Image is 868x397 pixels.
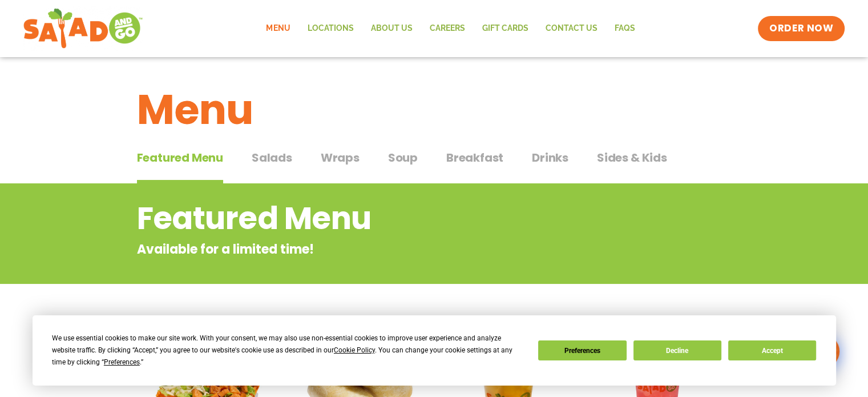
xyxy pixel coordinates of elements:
[532,149,568,166] span: Drinks
[421,15,473,42] a: Careers
[597,149,667,166] span: Sides & Kids
[298,15,362,42] a: Locations
[137,149,223,166] span: Featured Menu
[137,240,640,259] p: Available for a limited time!
[633,340,721,360] button: Decline
[137,145,732,184] div: Tabbed content
[52,332,524,368] div: We use essential cookies to make our site work. With your consent, we may also use non-essential ...
[137,79,732,141] h1: Menu
[605,15,643,42] a: FAQs
[538,340,626,360] button: Preferences
[257,15,298,42] a: Menu
[362,15,421,42] a: About Us
[758,16,845,41] a: ORDER NOW
[536,15,605,42] a: Contact Us
[446,149,503,166] span: Breakfast
[257,15,643,42] nav: Menu
[473,15,536,42] a: GIFT CARDS
[388,149,418,166] span: Soup
[769,22,833,35] span: ORDER NOW
[104,358,140,366] span: Preferences
[334,346,375,354] span: Cookie Policy
[137,195,640,242] h2: Featured Menu
[33,315,836,386] div: Cookie Consent Prompt
[728,340,816,360] button: Accept
[321,149,360,166] span: Wraps
[23,6,143,51] img: new-SAG-logo-768×292
[252,149,292,166] span: Salads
